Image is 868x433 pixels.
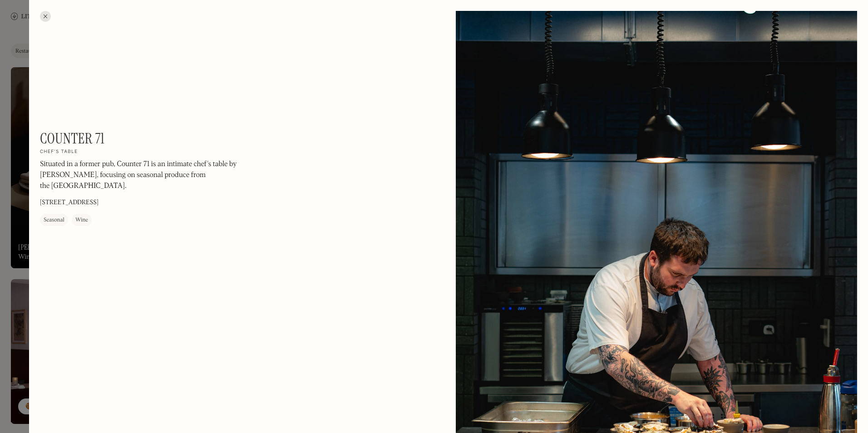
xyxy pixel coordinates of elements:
[40,159,285,192] p: Situated in a former pub, Counter 71 is an intimate chef's table by [PERSON_NAME], focusing on se...
[44,216,64,225] div: Seasonal
[40,198,99,208] p: [STREET_ADDRESS]
[40,149,78,156] h2: Chef's table
[75,216,88,225] div: Wine
[40,130,104,147] h1: Counter 71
